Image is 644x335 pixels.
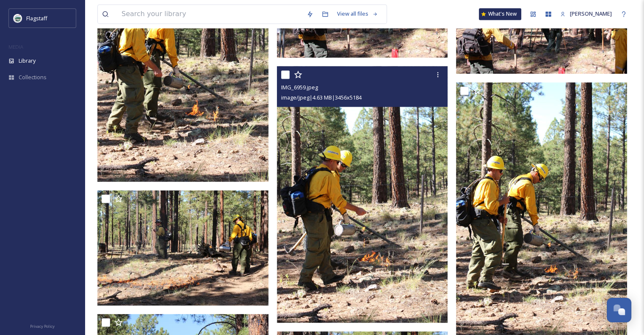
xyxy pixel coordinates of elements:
a: View all files [333,6,382,22]
img: IMG_6988.jpeg [97,190,271,306]
span: image/jpeg | 4.63 MB | 3456 x 5184 [281,94,362,101]
img: images%20%282%29.jpeg [14,14,22,22]
span: [PERSON_NAME] [570,10,612,17]
span: Privacy Policy [30,324,55,329]
a: Privacy Policy [30,321,55,331]
button: Open Chat [607,298,631,322]
a: [PERSON_NAME] [556,6,616,22]
span: IMG_6959.jpeg [281,83,318,91]
span: Flagstaff [26,14,47,22]
span: Library [19,57,36,65]
img: IMG_6959.jpeg [277,66,448,323]
a: What's New [479,8,521,20]
span: Collections [19,73,47,81]
input: Search your library [117,5,302,23]
span: MEDIA [8,44,23,50]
